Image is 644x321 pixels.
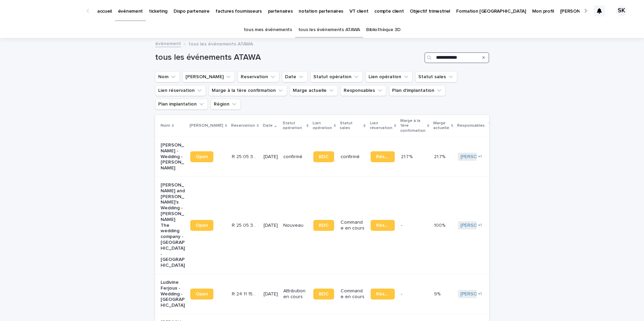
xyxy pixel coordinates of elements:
[401,221,404,228] p: -
[155,53,422,62] h1: tous les événements ATAWA
[161,182,185,268] p: [PERSON_NAME] and [PERSON_NAME]'s Wedding - [PERSON_NAME] The wedding company - [GEOGRAPHIC_DATA]...
[310,71,363,82] button: Statut opération
[283,288,308,300] p: Attribution en cours
[461,291,498,297] a: [PERSON_NAME]
[155,99,208,110] button: Plan implantation
[489,120,517,132] p: Plan d'implantation
[366,22,400,38] a: Bibliothèque 3D
[313,289,334,299] a: BDC
[283,120,304,132] p: Statut opération
[264,291,278,297] p: [DATE]
[370,120,392,132] p: Lien réservation
[478,292,482,296] span: + 1
[264,223,278,228] p: [DATE]
[434,221,447,228] p: 100%
[211,99,241,110] button: Région
[155,137,594,177] tr: [PERSON_NAME] - Wedding - [PERSON_NAME]OpenR 25 05 3705R 25 05 3705 [DATE]confirméBDCconfirméRése...
[209,85,287,96] button: Marge à la 1ère confirmation
[371,220,395,231] a: Réservation
[238,71,279,82] button: Reservation
[231,122,255,129] p: Reservation
[232,290,257,297] p: R 24 11 1598
[434,153,447,160] p: 21.7%
[400,117,425,135] p: Marge à la 1ère confirmation
[371,289,395,299] a: Réservation
[616,5,627,16] div: SK
[478,155,482,159] span: + 1
[189,40,253,47] p: tous les événements ATAWA
[155,85,206,96] button: Lien réservation
[196,223,208,228] span: Open
[401,290,404,297] p: -
[424,52,489,63] input: Search
[244,22,292,38] a: tous mes événements
[263,122,273,129] p: Date
[190,220,213,231] a: Open
[190,122,223,129] p: [PERSON_NAME]
[155,39,181,47] a: événement
[313,151,334,162] a: BDC
[434,290,442,297] p: 9%
[282,71,308,82] button: Date
[478,223,482,227] span: + 1
[341,85,386,96] button: Responsables
[376,292,389,296] span: Réservation
[155,71,180,82] button: Nom
[155,274,594,314] tr: Ludivine Ferjoux - Wedding - [GEOGRAPHIC_DATA]OpenR 24 11 1598R 24 11 1598 [DATE]Attribution en c...
[433,120,449,132] p: Marge actuelle
[376,223,389,228] span: Réservation
[283,154,308,160] p: confirmé
[298,22,360,38] a: tous les événements ATAWA
[319,292,329,296] span: BDC
[182,71,235,82] button: Lien Stacker
[461,154,498,160] a: [PERSON_NAME]
[232,221,257,228] p: R 25 05 3506
[319,154,329,159] span: BDC
[365,71,413,82] button: Lien opération
[341,288,365,300] p: Commande en cours
[264,154,278,160] p: [DATE]
[283,223,308,228] p: Nouveau
[196,154,208,159] span: Open
[341,154,365,160] p: confirmé
[190,289,213,299] a: Open
[196,292,208,296] span: Open
[161,142,185,171] p: [PERSON_NAME] - Wedding - [PERSON_NAME]
[389,85,446,96] button: Plan d'implantation
[457,122,485,129] p: Responsables
[415,71,457,82] button: Statut sales
[313,120,332,132] p: Lien opération
[371,151,395,162] a: Réservation
[14,4,80,18] img: Ls34BcGeRexTGTNfXpUC
[401,153,414,160] p: 21.7 %
[232,153,257,160] p: R 25 05 3705
[161,280,185,308] p: Ludivine Ferjoux - Wedding - [GEOGRAPHIC_DATA]
[341,220,365,231] p: Commande en cours
[376,154,389,159] span: Réservation
[313,220,334,231] a: BDC
[319,223,329,228] span: BDC
[340,120,362,132] p: Statut sales
[161,122,170,129] p: Nom
[190,151,213,162] a: Open
[461,223,498,228] a: [PERSON_NAME]
[155,177,594,274] tr: [PERSON_NAME] and [PERSON_NAME]'s Wedding - [PERSON_NAME] The wedding company - [GEOGRAPHIC_DATA]...
[290,85,338,96] button: Marge actuelle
